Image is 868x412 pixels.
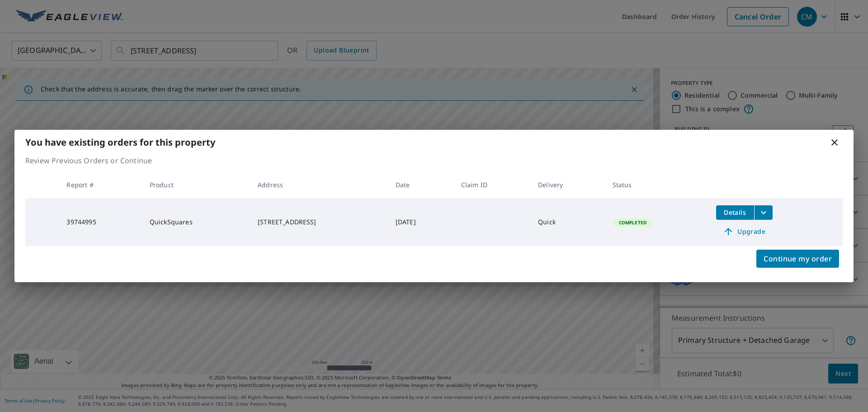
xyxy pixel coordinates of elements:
b: You have existing orders for this property [25,136,215,148]
p: Review Previous Orders or Continue [25,155,843,166]
td: [DATE] [388,198,454,246]
td: 39744995 [59,198,142,246]
span: Continue my order [764,252,832,265]
span: Details [722,208,749,217]
th: Delivery [531,171,605,198]
th: Product [142,171,250,198]
th: Address [250,171,388,198]
th: Status [605,171,709,198]
td: Quick [531,198,605,246]
button: Continue my order [756,250,839,268]
button: filesDropdownBtn-39744995 [754,205,773,220]
td: QuickSquares [142,198,250,246]
th: Date [388,171,454,198]
button: detailsBtn-39744995 [716,205,754,220]
a: Upgrade [716,224,773,239]
div: [STREET_ADDRESS] [258,218,381,227]
th: Claim ID [454,171,531,198]
th: Report # [59,171,142,198]
span: Upgrade [722,226,767,237]
span: Completed [613,219,652,226]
